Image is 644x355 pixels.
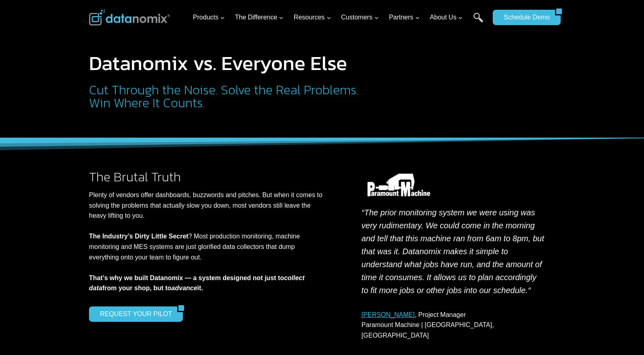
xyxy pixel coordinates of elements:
[362,174,436,196] img: Datanomix Customer - Paramount Machine
[89,274,305,292] strong: That’s why we built Datanomix — a system designed not just to from your shop, but to it.
[89,233,189,240] strong: The Industry’s Dirty Little Secret
[493,10,555,25] a: Schedule Demo
[362,208,544,295] em: “The prior monitoring system we were using was very rudimentary. We could come in the morning and...
[89,53,362,73] h1: Datanomix vs. Everyone Else
[89,83,362,109] h2: Cut Through the Noise. Solve the Real Problems. Win Where It Counts.
[89,190,326,293] p: Plenty of vendors offer dashboards, buzzwords and pitches. But when it comes to solving the probl...
[235,12,284,23] span: The Difference
[193,12,225,23] span: Products
[430,12,463,23] span: About Us
[294,12,331,23] span: Resources
[473,13,483,31] a: Search
[190,4,489,31] nav: Primary Navigation
[89,9,170,26] img: Datanomix
[89,274,305,292] em: collect data
[89,170,326,183] h2: The Brutal Truth
[341,12,379,23] span: Customers
[389,12,419,23] span: Partners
